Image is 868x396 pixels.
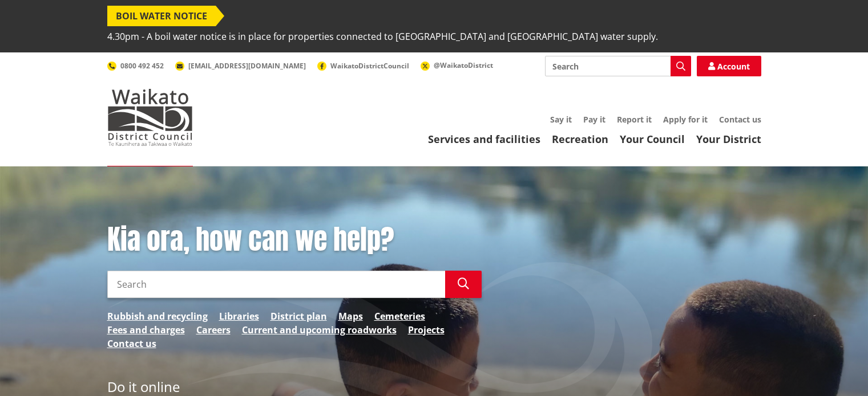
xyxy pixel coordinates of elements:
span: @WaikatoDistrict [434,60,493,70]
a: Contact us [719,114,761,125]
span: BOIL WATER NOTICE [107,6,216,26]
a: Pay it [583,114,605,125]
a: Careers [196,323,231,337]
a: Report it [617,114,652,125]
a: 0800 492 452 [107,61,164,71]
span: WaikatoDistrictCouncil [330,61,409,71]
span: [EMAIL_ADDRESS][DOMAIN_NAME] [188,61,306,71]
a: Projects [408,323,445,337]
a: Cemeteries [374,309,425,323]
a: Your Council [620,132,685,146]
a: Fees and charges [107,323,185,337]
a: Say it [550,114,572,125]
input: Search input [107,271,445,298]
a: Your District [696,132,761,146]
a: Services and facilities [428,132,540,146]
a: Rubbish and recycling [107,309,208,323]
a: @WaikatoDistrict [421,60,493,70]
span: 0800 492 452 [120,61,164,71]
a: Libraries [219,309,259,323]
a: Contact us [107,337,156,350]
a: Account [697,56,761,76]
a: Current and upcoming roadworks [242,323,397,337]
a: [EMAIL_ADDRESS][DOMAIN_NAME] [175,61,306,71]
input: Search input [545,56,691,76]
img: Waikato District Council - Te Kaunihera aa Takiwaa o Waikato [107,89,193,146]
a: WaikatoDistrictCouncil [317,61,409,71]
span: 4.30pm - A boil water notice is in place for properties connected to [GEOGRAPHIC_DATA] and [GEOGR... [107,26,658,47]
h1: Kia ora, how can we help? [107,223,482,256]
a: Recreation [552,132,608,146]
a: District plan [271,309,327,323]
a: Apply for it [663,114,708,125]
a: Maps [338,309,363,323]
